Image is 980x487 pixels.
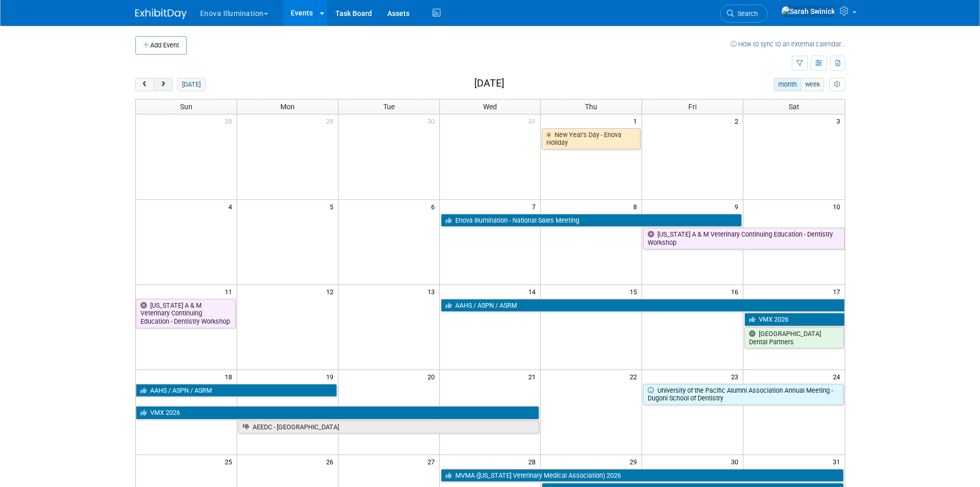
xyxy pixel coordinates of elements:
[135,78,154,91] button: prev
[527,114,540,127] span: 31
[180,103,192,111] span: Sun
[224,114,237,127] span: 28
[730,455,743,468] span: 30
[834,81,841,88] i: Personalize Calendar
[430,200,439,213] span: 6
[629,455,642,468] span: 29
[383,103,395,111] span: Tue
[531,200,540,213] span: 7
[426,285,439,298] span: 13
[441,299,845,312] a: AAHS / ASPN / ASRM
[688,103,697,111] span: Fri
[643,384,843,405] a: University of the Pacific Alumni Association Annual Meeting - Dugoni School of Dentistry
[325,285,338,298] span: 12
[832,285,845,298] span: 17
[135,36,187,55] button: Add Event
[730,285,743,298] span: 16
[136,299,236,328] a: [US_STATE] A & M Veterinary Continuing Education - Dentistry Workshop
[744,327,843,348] a: [GEOGRAPHIC_DATA] Dental Partners
[835,114,845,127] span: 3
[585,103,597,111] span: Thu
[527,285,540,298] span: 14
[474,78,504,89] h2: [DATE]
[781,6,835,17] img: Sarah Swinick
[789,103,799,111] span: Sat
[629,370,642,383] span: 22
[227,200,237,213] span: 4
[730,40,845,48] a: How to sync to an external calendar...
[832,370,845,383] span: 24
[224,455,237,468] span: 25
[441,214,742,227] a: Enova Illumination - National Sales Meeting
[177,78,205,91] button: [DATE]
[832,200,845,213] span: 10
[730,370,743,383] span: 23
[325,114,338,127] span: 29
[224,285,237,298] span: 11
[426,114,439,127] span: 30
[426,370,439,383] span: 20
[643,228,844,249] a: [US_STATE] A & M Veterinary Continuing Education - Dentistry Workshop
[800,78,824,91] button: week
[224,370,237,383] span: 18
[426,455,439,468] span: 27
[774,78,801,91] button: month
[154,78,173,91] button: next
[720,5,768,23] a: Search
[280,103,295,111] span: Mon
[135,9,187,19] img: ExhibitDay
[832,455,845,468] span: 31
[542,128,640,149] a: New Year’s Day - Enova Holiday
[632,200,642,213] span: 8
[734,114,743,127] span: 2
[632,114,642,127] span: 1
[329,200,338,213] span: 5
[441,469,844,482] a: MVMA ([US_STATE] Veterinary Medical Association) 2026
[136,406,540,419] a: VMX 2026
[483,103,497,111] span: Wed
[136,384,337,397] a: AAHS / ASPN / ASRM
[527,370,540,383] span: 21
[829,78,845,91] button: myCustomButton
[734,200,743,213] span: 9
[238,421,540,434] a: AEEDC - [GEOGRAPHIC_DATA]
[527,455,540,468] span: 28
[325,455,338,468] span: 26
[629,285,642,298] span: 15
[734,10,758,18] span: Search
[325,370,338,383] span: 19
[744,313,844,326] a: VMX 2026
